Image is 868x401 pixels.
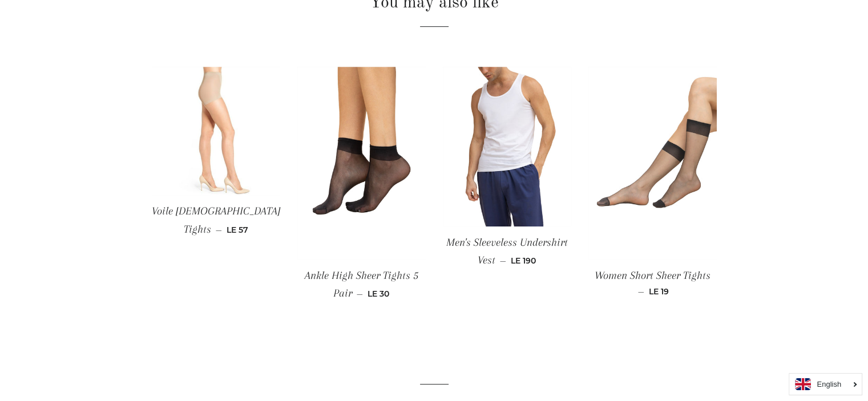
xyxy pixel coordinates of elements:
[227,225,248,235] span: LE 57
[595,269,710,282] span: Women Short Sheer Tights
[649,286,669,297] span: LE 19
[511,256,536,266] span: LE 190
[305,269,418,299] span: Ankle High Sheer Tights 5 Pair
[446,236,568,266] span: Men's Sleeveless Undershirt Vest
[817,380,841,388] i: English
[588,260,717,306] a: Women Short Sheer Tights — LE 19
[152,205,280,235] span: Voile [DEMOGRAPHIC_DATA] Tights
[297,260,426,310] a: Ankle High Sheer Tights 5 Pair — LE 30
[152,195,280,246] a: Voile [DEMOGRAPHIC_DATA] Tights — LE 57
[216,225,222,235] span: —
[638,286,644,297] span: —
[368,289,389,299] span: LE 30
[795,378,856,390] a: English
[443,226,571,277] a: Men's Sleeveless Undershirt Vest — LE 190
[357,289,363,299] span: —
[500,256,506,266] span: —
